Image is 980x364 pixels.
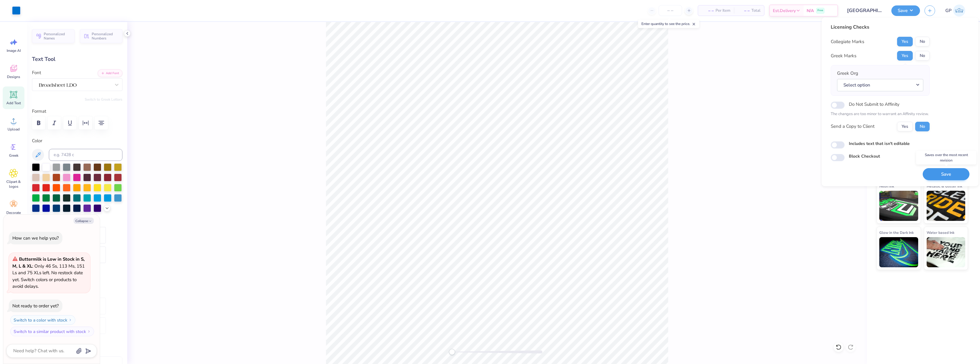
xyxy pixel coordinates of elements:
label: Color [32,137,122,144]
button: Add Font [98,69,122,77]
label: Format [32,108,122,115]
input: – – [659,5,682,16]
span: Est. Delivery [773,8,796,14]
strong: Buttermilk is Low in Stock in S, M, L & XL [12,256,85,269]
span: Designs [7,74,20,79]
img: Neon Ink [879,191,918,221]
span: Water based Ink [927,229,954,236]
div: Saves over the most recent revision [916,151,976,165]
img: Germaine Penalosa [953,5,965,17]
span: Add Text [6,101,21,105]
a: GP [943,5,968,17]
input: e.g. 7428 c [49,149,122,161]
button: No [915,122,930,131]
div: How can we help you? [12,235,59,241]
button: Switch to a similar product with stock [10,327,94,336]
button: Select option [837,79,923,91]
span: – – [702,8,714,14]
img: Glow in the Dark Ink [879,237,918,267]
button: Switch to Greek Letters [85,97,122,102]
span: Personalized Names [44,32,71,40]
button: Personalized Numbers [80,29,122,43]
input: Untitled Design [842,5,887,17]
span: – – [738,8,750,14]
span: Decorate [6,210,21,215]
p: The changes are too minor to warrant an Affinity review. [831,111,930,117]
span: Upload [8,127,20,132]
div: Greek Marks [831,52,856,59]
span: Image AI [7,48,21,53]
button: Yes [897,51,913,61]
img: Metallic & Glitter Ink [927,191,966,221]
span: GP [945,7,952,14]
span: Per Item [716,8,730,14]
img: Switch to a color with stock [68,318,72,322]
label: Block Checkout [849,153,880,159]
div: Send a Copy to Client [831,123,874,130]
label: Do Not Submit to Affinity [849,100,899,108]
div: Enter quantity to see the price. [638,20,699,28]
span: Free [817,8,823,13]
span: Personalized Numbers [92,32,119,40]
button: Personalized Names [32,29,74,43]
span: Greek [9,153,18,158]
span: Total [751,8,760,14]
button: No [915,51,930,61]
button: Save [923,168,969,180]
label: Greek Org [837,70,858,77]
span: Clipart & logos [4,179,24,189]
span: N/A [807,8,814,14]
img: Switch to a similar product with stock [87,330,91,333]
img: Water based Ink [927,237,966,267]
div: Collegiate Marks [831,38,864,45]
button: Yes [897,122,913,131]
label: Font [32,69,41,76]
button: No [915,37,930,46]
div: Accessibility label [449,349,455,355]
span: Glow in the Dark Ink [879,229,914,236]
div: Text Tool [32,55,122,63]
button: Yes [897,37,913,46]
div: Licensing Checks [831,24,930,31]
label: Includes text that isn't editable [849,140,910,147]
button: Collapse [74,218,94,224]
span: : Only 46 Ss, 113 Ms, 151 Ls and 75 XLs left. No restock date yet. Switch colors or products to a... [12,256,85,289]
button: Save [891,5,920,16]
div: Not ready to order yet? [12,303,59,309]
button: Switch to a color with stock [10,315,75,325]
